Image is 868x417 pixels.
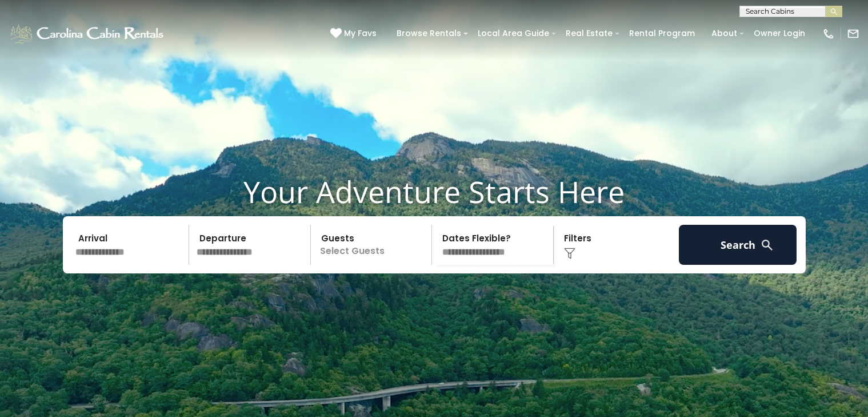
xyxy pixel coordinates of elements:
[679,225,797,265] button: Search
[748,25,811,42] a: Owner Login
[623,25,701,42] a: Rental Program
[9,174,859,209] h1: Your Adventure Starts Here
[760,238,774,252] img: search-regular-white.png
[314,225,432,265] p: Select Guests
[344,27,377,39] span: My Favs
[560,25,618,42] a: Real Estate
[822,27,835,40] img: phone-regular-white.png
[847,27,859,40] img: mail-regular-white.png
[391,25,467,42] a: Browse Rentals
[472,25,555,42] a: Local Area Guide
[330,27,379,40] a: My Favs
[706,25,743,42] a: About
[9,22,167,45] img: White-1-1-2.png
[564,248,575,259] img: filter--v1.png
